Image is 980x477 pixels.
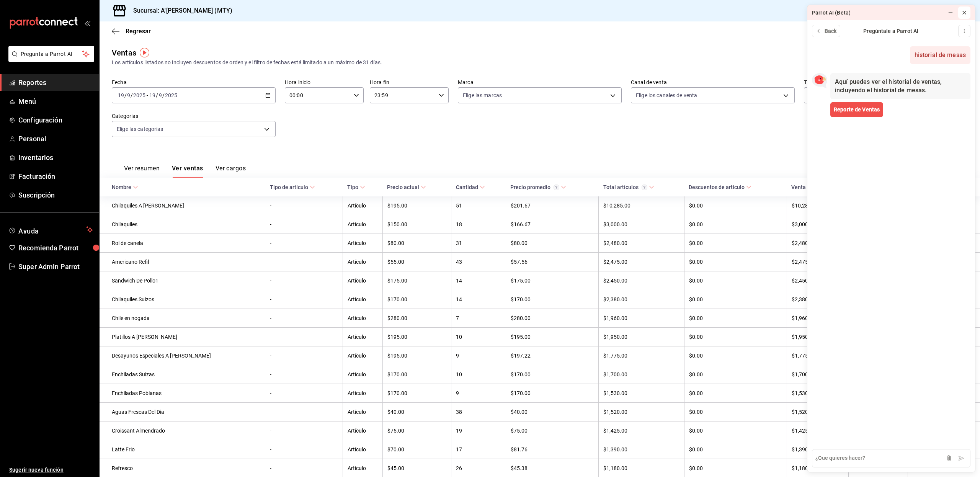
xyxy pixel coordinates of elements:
[787,196,848,215] td: $10,285.00
[812,25,840,37] button: Back
[216,165,246,178] button: Ver cargos
[131,92,133,98] span: /
[140,48,149,57] img: Tooltip marker
[343,440,382,459] td: Artículo
[370,80,449,85] label: Hora fin
[18,171,93,181] span: Facturación
[787,346,848,365] td: $1,775.00
[451,253,506,271] td: 43
[636,91,697,99] span: Elige los canales de venta
[127,92,131,98] input: --
[684,384,787,403] td: $0.00
[265,440,343,459] td: -
[382,271,451,290] td: $175.00
[270,184,308,190] div: Tipo de artículo
[599,290,684,309] td: $2,380.00
[112,59,968,67] div: Los artículos listados no incluyen descuentos de orden y el filtro de fechas está limitado a un m...
[451,215,506,234] td: 18
[506,440,598,459] td: $81.76
[100,234,265,253] td: Rol de canela
[265,365,343,384] td: -
[451,196,506,215] td: 51
[689,184,751,190] span: Descuentos de artículo
[451,403,506,421] td: 38
[18,243,93,253] span: Recomienda Parrot
[382,290,451,309] td: $170.00
[117,125,163,133] span: Elige las categorías
[265,384,343,403] td: -
[100,196,265,215] td: Chilaquiles A [PERSON_NAME]
[382,346,451,365] td: $195.00
[382,328,451,346] td: $195.00
[343,234,382,253] td: Artículo
[343,346,382,365] td: Artículo
[112,47,136,59] div: Ventas
[165,92,178,98] input: ----
[804,80,968,85] label: Tipo de orden
[456,184,478,190] div: Cantidad
[791,184,818,190] div: Venta total
[506,309,598,328] td: $280.00
[265,271,343,290] td: -
[382,234,451,253] td: $80.00
[599,403,684,421] td: $1,520.00
[18,152,93,163] span: Inventarios
[684,234,787,253] td: $0.00
[112,113,276,119] label: Categorías
[840,27,942,35] div: Pregúntale a Parrot AI
[506,421,598,440] td: $75.00
[451,271,506,290] td: 14
[830,73,970,99] div: Aquí puedes ver el historial de ventas, incluyendo el historial de mesas.
[343,253,382,271] td: Artículo
[451,365,506,384] td: 10
[158,92,162,98] input: --
[265,403,343,421] td: -
[451,328,506,346] td: 10
[506,346,598,365] td: $197.22
[599,384,684,403] td: $1,530.00
[451,421,506,440] td: 19
[599,328,684,346] td: $1,950.00
[451,346,506,365] td: 9
[265,421,343,440] td: -
[684,290,787,309] td: $0.00
[689,184,745,190] div: Descuentos de artículo
[18,115,93,125] span: Configuración
[133,92,146,98] input: ----
[265,196,343,215] td: -
[18,134,93,144] span: Personal
[100,440,265,459] td: Latte Frio
[787,421,848,440] td: $1,425.00
[684,403,787,421] td: $0.00
[451,384,506,403] td: 9
[126,28,151,35] span: Regresar
[387,184,419,190] div: Precio actual
[787,253,848,271] td: $2,475.00
[834,106,880,114] span: Reporte de Ventas
[172,165,203,178] button: Ver ventas
[265,346,343,365] td: -
[506,365,598,384] td: $170.00
[506,290,598,309] td: $170.00
[684,215,787,234] td: $0.00
[382,365,451,384] td: $170.00
[684,253,787,271] td: $0.00
[382,403,451,421] td: $40.00
[9,466,93,474] span: Sugerir nueva función
[382,440,451,459] td: $70.00
[127,6,232,15] h3: Sucursal: A'[PERSON_NAME] (MTY)
[18,261,93,272] span: Super Admin Parrot
[787,365,848,384] td: $1,700.00
[451,290,506,309] td: 14
[684,328,787,346] td: $0.00
[100,384,265,403] td: Enchiladas Poblanas
[343,384,382,403] td: Artículo
[5,56,94,64] a: Pregunta a Parrot AI
[510,184,559,190] div: Precio promedio
[382,253,451,271] td: $55.00
[684,196,787,215] td: $0.00
[285,80,364,85] label: Hora inicio
[149,92,156,98] input: --
[631,80,795,85] label: Canal de venta
[124,165,246,178] div: navigation tabs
